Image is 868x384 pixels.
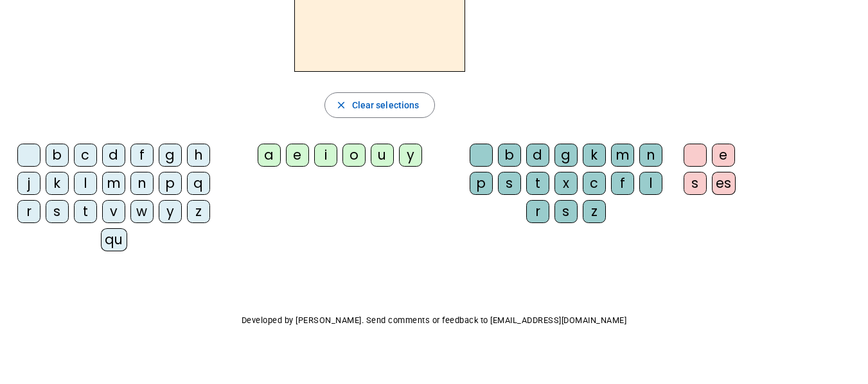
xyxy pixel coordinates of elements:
[187,172,210,195] div: q
[187,144,210,167] div: h
[286,144,309,167] div: e
[187,200,210,223] div: z
[46,144,69,167] div: b
[102,144,125,167] div: d
[324,92,436,118] button: Clear selections
[371,144,394,167] div: u
[526,172,549,195] div: t
[554,200,578,223] div: s
[498,172,521,195] div: s
[17,200,40,223] div: r
[712,172,736,195] div: es
[101,228,127,251] div: qu
[74,172,97,195] div: l
[470,172,493,195] div: p
[554,172,578,195] div: x
[46,172,69,195] div: k
[258,144,281,167] div: a
[684,172,707,195] div: s
[498,144,521,167] div: b
[352,97,420,113] span: Clear selections
[130,144,154,167] div: f
[639,172,662,195] div: l
[611,172,634,195] div: f
[335,99,347,111] mat-icon: close
[554,144,578,167] div: g
[74,200,97,223] div: t
[102,200,125,223] div: v
[17,172,40,195] div: j
[10,313,858,328] p: Developed by [PERSON_NAME]. Send comments or feedback to [EMAIL_ADDRESS][DOMAIN_NAME]
[130,172,154,195] div: n
[159,172,182,195] div: p
[342,144,366,167] div: o
[583,172,606,195] div: c
[526,144,549,167] div: d
[583,200,606,223] div: z
[583,144,606,167] div: k
[102,172,125,195] div: m
[611,144,634,167] div: m
[159,200,182,223] div: y
[74,144,97,167] div: c
[46,200,69,223] div: s
[639,144,662,167] div: n
[526,200,549,223] div: r
[130,200,154,223] div: w
[399,144,422,167] div: y
[314,144,337,167] div: i
[159,144,182,167] div: g
[712,144,735,167] div: e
